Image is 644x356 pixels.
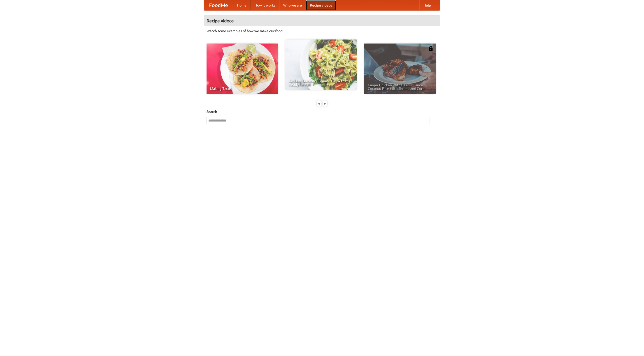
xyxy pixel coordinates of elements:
a: How it works [251,0,279,10]
a: Home [233,0,251,10]
p: Watch some examples of how we make our food! [207,28,437,33]
div: « [317,100,321,107]
span: An Easy, Summery Tomato Pasta That's Ready for Fall [289,79,353,86]
a: Recipe videos [306,0,336,10]
h5: Search [207,109,437,114]
a: Making Tacos [207,44,278,94]
a: Who we are [279,0,306,10]
a: FoodMe [204,0,233,10]
h4: Recipe videos [204,16,440,26]
a: An Easy, Summery Tomato Pasta That's Ready for Fall [285,39,357,90]
img: 483408.png [428,46,433,51]
a: Help [419,0,435,10]
span: Making Tacos [210,87,274,90]
div: » [323,100,327,107]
